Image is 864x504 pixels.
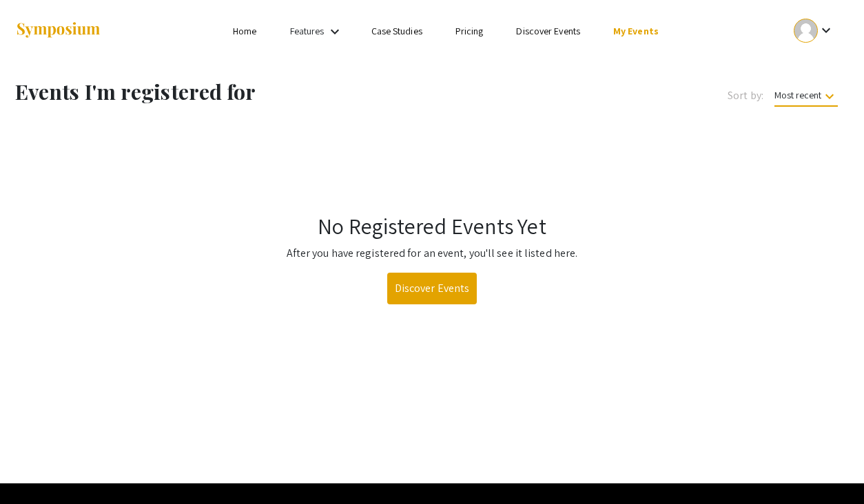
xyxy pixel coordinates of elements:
[613,25,659,37] a: My Events
[774,89,838,107] span: Most recent
[19,245,845,262] p: After you have registered for an event, you'll see it listed here.
[779,15,849,46] button: Expand account dropdown
[455,25,484,37] a: Pricing
[15,21,101,40] img: Symposium by ForagerOne
[516,25,580,37] a: Discover Events
[15,79,493,104] h1: Events I'm registered for
[387,273,477,304] a: Discover Events
[371,25,422,37] a: Case Studies
[728,87,763,104] span: Sort by:
[327,23,343,40] mat-icon: Expand Features list
[233,25,256,37] a: Home
[763,83,849,107] button: Most recent
[19,213,845,239] h1: No Registered Events Yet
[290,25,325,37] a: Features
[821,88,838,105] mat-icon: keyboard_arrow_down
[10,442,59,494] iframe: Chat
[818,22,834,39] mat-icon: Expand account dropdown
